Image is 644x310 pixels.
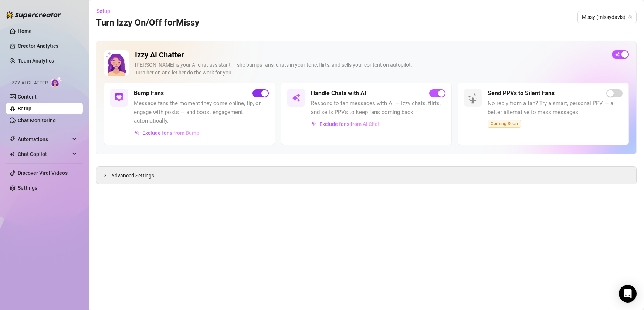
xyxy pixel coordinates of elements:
h2: Izzy AI Chatter [135,50,606,60]
a: Team Analytics [18,58,54,64]
img: logo-BBDzfeDw.svg [6,11,61,19]
a: Discover Viral Videos [18,170,68,176]
button: Exclude fans from AI Chat [311,118,380,130]
span: Respond to fan messages with AI — Izzy chats, flirts, and sells PPVs to keep fans coming back. [311,99,446,117]
span: Exclude fans from AI Chat [319,121,380,127]
h3: Turn Izzy On/Off for Missy [96,17,199,29]
h5: Bump Fans [134,89,164,98]
span: Coming Soon [488,120,521,128]
button: Exclude fans from Bump [134,127,200,139]
img: svg%3e [115,93,123,102]
span: collapsed [102,173,107,177]
a: Creator Analytics [18,40,77,52]
span: Izzy AI Chatter [10,80,48,87]
div: Open Intercom Messenger [619,285,637,303]
a: Settings [18,185,37,191]
img: Chat Copilot [10,151,14,157]
span: Message fans the moment they come online, tip, or engage with posts — and boost engagement automa... [134,99,269,126]
span: Exclude fans from Bump [142,130,199,136]
a: Content [18,94,37,100]
img: svg%3e [311,121,316,127]
span: Advanced Settings [111,171,154,180]
h5: Send PPVs to Silent Fans [488,89,555,98]
div: [PERSON_NAME] is your AI chat assistant — she bumps fans, chats in your tone, flirts, and sells y... [135,61,606,77]
img: silent-fans-ppv-o-N6Mmdf.svg [468,93,480,105]
span: thunderbolt [10,136,16,142]
span: Chat Copilot [18,148,70,160]
a: Setup [18,106,31,111]
img: Izzy AI Chatter [104,50,129,76]
span: team [628,15,633,19]
h5: Handle Chats with AI [311,89,366,98]
img: svg%3e [292,93,301,102]
button: Setup [96,5,116,17]
span: Setup [96,8,110,14]
a: Chat Monitoring [18,117,56,123]
a: Home [18,28,32,34]
span: Missy (missydavis) [582,11,632,23]
img: svg%3e [134,130,139,136]
span: Automations [18,133,70,145]
span: No reply from a fan? Try a smart, personal PPV — a better alternative to mass messages. [488,99,623,117]
img: AI Chatter [51,77,62,87]
div: collapsed [102,171,111,179]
